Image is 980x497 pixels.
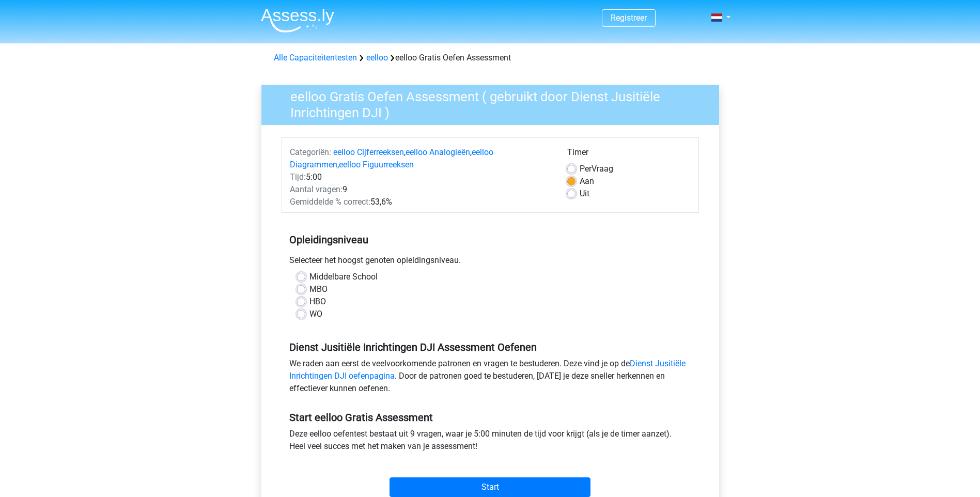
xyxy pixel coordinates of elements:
a: eelloo Figuurreeksen [339,160,414,169]
img: Assessly [261,8,334,33]
div: eelloo Gratis Oefen Assessment [270,52,711,64]
a: Registreer [611,13,647,23]
div: Timer [567,146,691,163]
div: Selecteer het hoogst genoten opleidingsniveau. [282,254,699,271]
input: Start [390,477,590,497]
div: 9 [282,183,559,196]
div: 53,6% [282,196,559,208]
h5: Opleidingsniveau [289,229,691,250]
h3: eelloo Gratis Oefen Assessment ( gebruikt door Dienst Jusitiële Inrichtingen DJI ) [278,85,711,120]
label: Vraag [580,163,613,175]
a: eelloo [366,53,388,63]
span: Tijd: [290,172,306,182]
span: Per [580,164,592,174]
div: 5:00 [282,171,559,183]
label: Middelbare School [309,271,378,283]
label: MBO [309,283,328,296]
a: Alle Capaciteitentesten [274,53,357,63]
label: HBO [309,296,326,308]
a: eelloo Analogieën [406,147,470,157]
a: Dienst Jusitiële Inrichtingen DJI oefenpagina [289,359,686,381]
div: We raden aan eerst de veelvoorkomende patronen en vragen te bestuderen. Deze vind je op de . Door... [282,358,699,399]
label: Uit [580,188,589,200]
h5: Dienst Jusitiële Inrichtingen DJI Assessment Oefenen [289,341,691,353]
a: eelloo Diagrammen [290,147,493,169]
div: Deze eelloo oefentest bestaat uit 9 vragen, waar je 5:00 minuten de tijd voor krijgt (als je de t... [282,428,699,457]
span: Gemiddelde % correct: [290,197,370,207]
label: WO [309,308,322,320]
span: Categoriën: [290,147,331,157]
div: , , , [282,146,559,171]
label: Aan [580,175,594,188]
h5: Start eelloo Gratis Assessment [289,411,691,424]
span: Aantal vragen: [290,184,343,194]
a: eelloo Cijferreeksen [333,147,404,157]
